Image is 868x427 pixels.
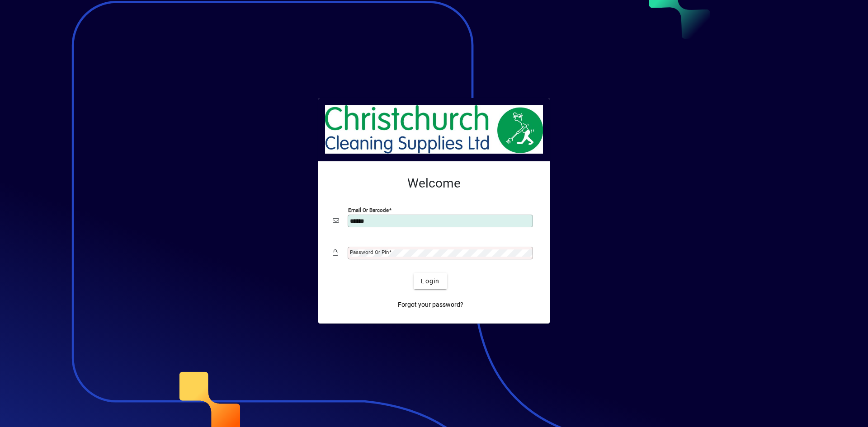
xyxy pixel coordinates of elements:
[414,273,447,289] button: Login
[333,176,535,191] h2: Welcome
[398,300,463,310] span: Forgot your password?
[350,249,389,255] mat-label: Password or Pin
[394,296,467,313] a: Forgot your password?
[421,277,439,286] span: Login
[348,207,389,213] mat-label: Email or Barcode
